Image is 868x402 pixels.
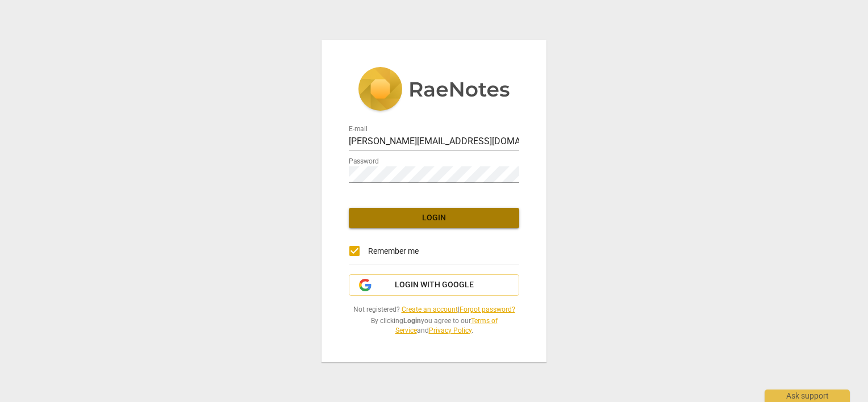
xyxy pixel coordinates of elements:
a: Privacy Policy [429,326,471,334]
span: Login with Google [395,279,474,291]
label: E-mail [349,126,368,133]
span: Not registered? | [349,305,519,315]
b: Login [403,317,421,325]
span: Login [358,212,510,224]
button: Login [349,208,519,228]
label: Password [349,158,379,165]
button: Login with Google [349,274,519,296]
div: Ask support [765,390,850,402]
a: Terms of Service [395,317,498,334]
span: By clicking you agree to our and . [349,316,519,335]
span: Remember me [368,245,419,257]
a: Create an account [402,305,458,313]
a: Forgot password? [460,305,515,313]
img: 5ac2273c67554f335776073100b6d88f.svg [358,67,510,114]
